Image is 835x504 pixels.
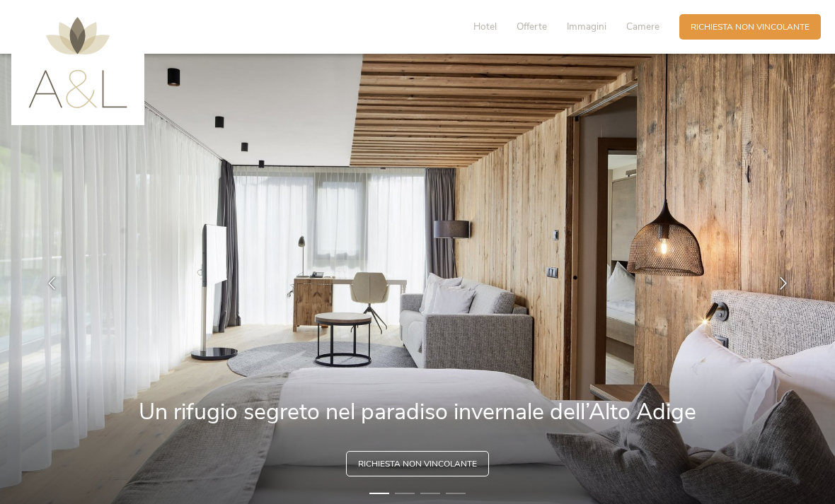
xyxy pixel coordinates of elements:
[358,458,477,470] span: Richiesta non vincolante
[517,20,547,33] span: Offerte
[691,21,810,33] span: Richiesta non vincolante
[28,17,127,108] img: AMONTI & LUNARIS Wellnessresort
[626,20,660,33] span: Camere
[473,20,497,33] span: Hotel
[567,20,606,33] span: Immagini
